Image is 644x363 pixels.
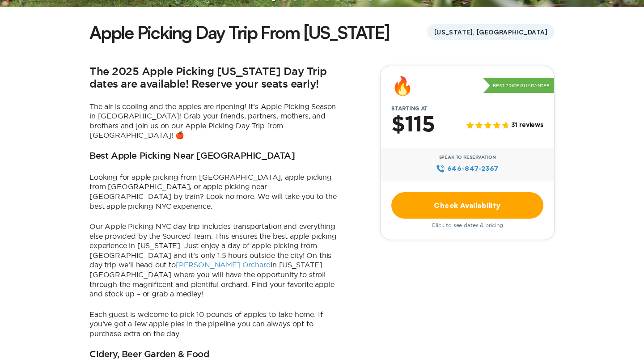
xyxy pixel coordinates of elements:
[89,151,295,162] h3: Best Apple Picking Near [GEOGRAPHIC_DATA]
[89,20,390,44] h1: Apple Picking Day Trip From [US_STATE]
[89,350,209,360] h3: Cidery, Beer Garden & Food
[176,261,271,269] a: [PERSON_NAME] Orchard
[89,173,340,211] p: Looking for apple picking from [GEOGRAPHIC_DATA], apple picking from [GEOGRAPHIC_DATA], or apple ...
[432,222,503,228] span: Click to see dates & pricing
[89,66,340,91] h2: The 2025 Apple Picking [US_STATE] Day Trip dates are available! Reserve your seats early!
[89,102,340,140] p: The air is cooling and the apples are ripening! It’s Apple Picking Season in [GEOGRAPHIC_DATA]! G...
[391,192,543,219] a: Check Availability
[381,106,438,112] span: Starting at
[511,122,543,129] span: 31 reviews
[427,24,555,40] span: [US_STATE], [GEOGRAPHIC_DATA]
[483,78,554,93] p: Best Price Guarantee
[436,164,498,173] a: 646‍-847‍-2367
[89,310,340,339] p: Each guest is welcome to pick 10 pounds of apples to take home. If you’ve got a few apple pies in...
[439,155,496,160] span: Speak to Reservation
[89,222,340,299] p: Our Apple Picking NYC day trip includes transportation and everything else provided by the Source...
[447,164,499,173] span: 646‍-847‍-2367
[391,77,414,95] div: 🔥
[391,114,435,137] h2: $115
